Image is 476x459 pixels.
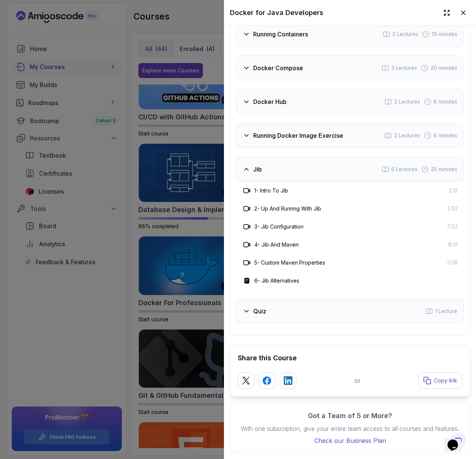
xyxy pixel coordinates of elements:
span: 2 Lectures [394,132,420,139]
h3: Docker Compose [253,63,303,72]
span: 10 minutes [432,30,457,38]
h2: Docker for Java Developers [230,8,323,18]
button: Running Containers2 Lectures 10 minutes [236,22,464,47]
p: Copy link [434,377,457,384]
span: 5:52 [447,205,458,212]
h3: Got a Team of 5 or More? [238,411,462,421]
h3: 4 - Jib And Maven [254,241,299,248]
span: 7:03 [447,223,458,230]
button: Copy link [419,372,462,389]
span: 6 Lectures [391,166,417,173]
span: 6:31 [448,241,458,248]
h3: 1 - Intro To Jib [254,187,288,194]
span: 8 minutes [434,98,457,105]
h3: Jib [253,165,262,174]
h3: Docker Hub [253,97,287,106]
h3: 2 - Up And Runnng With Jib [254,205,321,212]
h3: Quiz [253,307,266,316]
button: Quiz1 Lecture [236,299,464,324]
button: Docker Compose3 Lectures 20 minutes [236,56,464,80]
h3: Running Containers [253,30,308,39]
span: 20 minutes [431,64,457,72]
button: Docker Hub2 Lectures 8 minutes [236,89,464,114]
button: Jib6 Lectures 25 minutes [236,157,464,182]
p: or [354,376,361,385]
h3: Running Docker Image Exercise [253,131,343,140]
span: 2 Lectures [392,30,418,38]
p: With one subscription, give your entire team access to all courses and features. [238,424,462,433]
span: 2:12 [449,187,458,194]
span: 25 minutes [431,166,457,173]
h3: 6 - Jib Alternatives [254,277,299,284]
span: 3:08 [447,259,458,266]
h3: 5 - Custom Maven Properties [254,259,325,266]
span: 3 Lectures [391,64,417,72]
a: Check our Business Plan [238,436,462,445]
span: 1 Lecture [435,307,457,315]
span: 2 Lectures [394,98,420,105]
iframe: chat widget [444,429,468,451]
h3: 3 - Jib Configuration [254,223,303,230]
h2: Share this Course [238,353,462,363]
button: Running Docker Image Exercise2 Lectures 6 minutes [236,123,464,148]
span: 6 minutes [434,132,457,139]
button: Expand drawer [440,6,453,20]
